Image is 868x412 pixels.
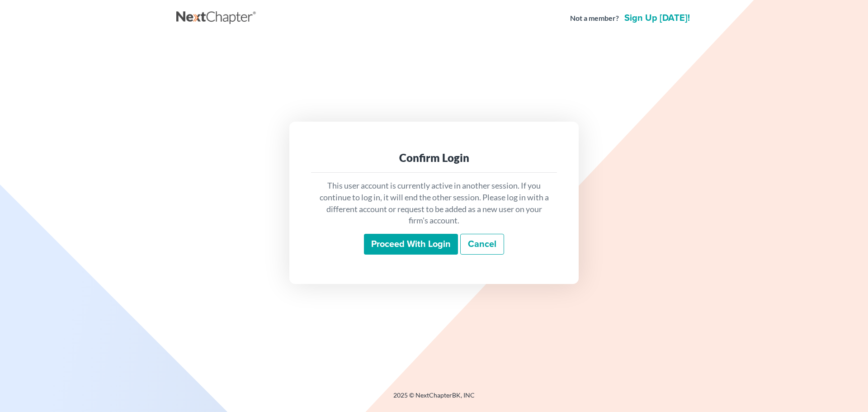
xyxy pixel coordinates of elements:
[460,234,504,255] a: Cancel
[364,234,458,255] input: Proceed with login
[176,391,692,407] div: 2025 © NextChapterBK, INC
[318,151,550,165] div: Confirm Login
[570,13,619,24] strong: Not a member?
[318,180,550,227] p: This user account is currently active in another session. If you continue to log in, it will end ...
[623,14,692,23] a: Sign up [DATE]!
